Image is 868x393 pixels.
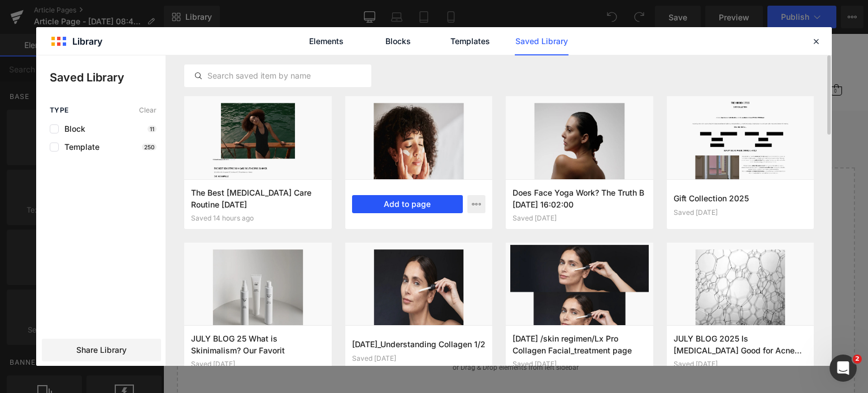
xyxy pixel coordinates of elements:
[302,298,403,321] a: Explore Template
[853,355,862,364] span: 2
[32,160,674,174] p: Start building your page
[59,142,99,152] span: Template
[300,27,353,55] a: Elements
[50,69,166,86] p: Saved Library
[147,126,157,132] p: 11
[671,54,675,60] span: 0
[613,38,631,74] button: Search aria label
[230,49,258,68] button: Lichaam
[185,69,371,83] input: Search saved item by name
[352,195,463,213] button: Add to page
[830,355,857,382] iframe: Intercom live chat
[191,187,325,210] h3: The Best [MEDICAL_DATA] Care Routine [DATE]
[50,106,69,114] span: Type
[405,49,449,68] button: Professioneel
[11,40,38,74] a: b-corp
[667,50,679,62] a: 0
[674,360,808,368] div: Saved [DATE]
[674,332,808,356] h3: JULY BLOG 2025 Is [MEDICAL_DATA] Good for Acne [DATE] 16:29:52
[472,41,497,77] button: Over comfort zone
[674,192,808,204] h3: Gift Collection 2025
[124,55,160,63] b: Bestsellers
[183,49,207,68] button: Gezicht
[302,8,403,30] img: Comfort Zone Nederland
[124,49,160,69] a: Bestsellers
[142,144,157,150] p: 250
[358,41,383,77] button: Cadeau ideëen & Sets
[513,187,646,210] h3: Does Face Yoga Work? The Truth B [DATE] 16:02:00
[191,214,325,222] div: Saved 14 hours ago
[281,49,336,69] a: Zonbescherming
[352,355,486,362] div: Saved [DATE]
[15,40,35,74] svg: Certified B Corporation
[513,332,646,356] h3: [DATE] /skin regimen/Lx Pro Collagen Facial_treatment page
[32,330,674,338] p: or Drag & Drop elements from left sidebar
[443,27,497,55] a: Templates
[191,332,325,356] h3: JULY BLOG 25 What is Skinimalism? Our Favorit
[515,27,568,55] a: Saved Library
[513,360,646,368] div: Saved [DATE]
[352,338,486,350] h3: [DATE]_Understanding Collagen 1/2
[674,209,808,217] div: Saved [DATE]
[371,27,425,55] a: Blocks
[191,360,325,368] div: Saved [DATE]
[139,106,157,114] span: Clear
[513,214,646,222] div: Saved [DATE]
[76,344,127,356] span: Share Library
[59,124,85,133] span: Block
